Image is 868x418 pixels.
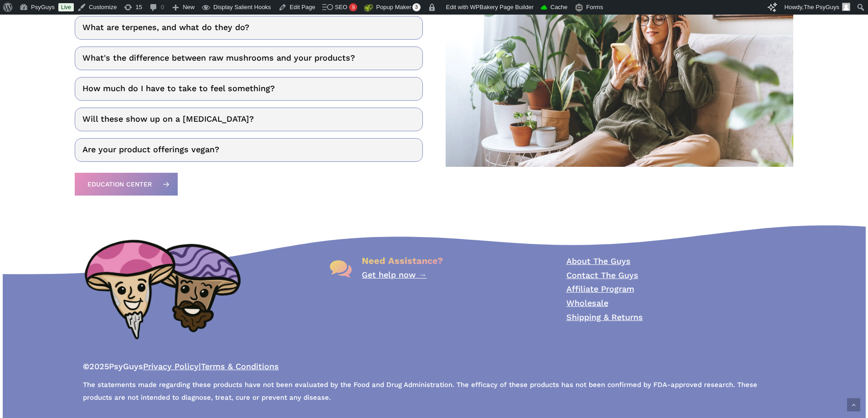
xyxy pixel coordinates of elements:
a: Privacy Policy [143,361,199,371]
a: About The Guys [566,256,631,266]
a: Terms & Conditions [201,361,279,371]
div: 9 [349,3,357,11]
img: PsyGuys Heads Logo [83,229,242,349]
span: Need Assistance? [362,255,443,266]
b: © [83,361,89,371]
a: Are your product offerings vegan? [75,138,423,162]
a: Wholesale [566,298,608,308]
a: Contact The Guys [566,270,638,280]
span: 3 [412,3,421,11]
span: The PsyGuys [804,4,839,10]
a: Live [58,3,74,11]
a: Education Center [75,173,178,196]
span: Education Center [87,180,152,189]
span: 2025 [89,361,109,371]
a: How much do I have to take to feel something? [75,77,423,101]
a: Will these show up on a [MEDICAL_DATA]? [75,108,423,131]
span: The statements made regarding these products have not been evaluated by the Food and Drug Adminis... [83,381,757,404]
a: Back to top [847,398,860,412]
span: PsyGuys | [83,361,279,373]
a: Shipping & Returns [566,312,643,322]
a: Get help now → [362,270,426,279]
a: What's the difference between raw mushrooms and your products? [75,46,423,70]
img: Avatar photo [842,3,850,11]
a: Affiliate Program [566,284,634,294]
a: What are terpenes, and what do they do? [75,16,423,40]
